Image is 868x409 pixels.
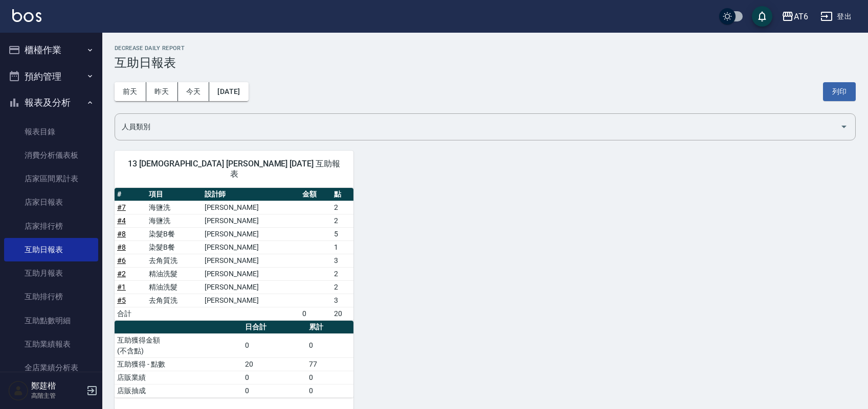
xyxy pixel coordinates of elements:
[202,267,300,280] td: [PERSON_NAME]
[115,357,242,371] td: 互助獲得 - 點數
[242,321,306,334] th: 日合計
[202,214,300,227] td: [PERSON_NAME]
[117,283,126,291] a: #1
[115,188,353,321] table: a dense table
[306,357,353,371] td: 77
[117,270,126,278] a: #2
[12,9,41,22] img: Logo
[115,307,146,320] td: 合計
[31,391,83,400] p: 高階主管
[242,371,306,384] td: 0
[4,120,98,143] a: 報表目錄
[242,333,306,357] td: 0
[4,285,98,308] a: 互助排行榜
[202,240,300,254] td: [PERSON_NAME]
[836,118,852,135] button: Open
[331,227,353,240] td: 5
[115,333,242,357] td: 互助獲得金額 (不含點)
[300,307,331,320] td: 0
[146,214,202,227] td: 海鹽洗
[31,381,83,391] h5: 鄭莛楷
[146,201,202,214] td: 海鹽洗
[4,238,98,261] a: 互助日報表
[146,240,202,254] td: 染髮B餐
[117,230,126,238] a: #8
[209,82,248,101] button: [DATE]
[331,188,353,201] th: 點
[4,356,98,379] a: 全店業績分析表
[117,203,126,211] a: #7
[331,240,353,254] td: 1
[242,357,306,371] td: 20
[146,227,202,240] td: 染髮B餐
[146,82,178,101] button: 昨天
[331,307,353,320] td: 20
[115,371,242,384] td: 店販業績
[300,188,331,201] th: 金額
[777,6,812,27] button: AT6
[202,254,300,267] td: [PERSON_NAME]
[4,167,98,190] a: 店家區間累計表
[202,201,300,214] td: [PERSON_NAME]
[146,267,202,280] td: 精油洗髮
[4,143,98,167] a: 消費分析儀表板
[202,188,300,201] th: 設計師
[146,188,202,201] th: 項目
[146,294,202,307] td: 去角質洗
[117,296,126,304] a: #5
[4,332,98,356] a: 互助業績報表
[794,10,808,23] div: AT6
[8,380,29,401] img: Person
[306,333,353,357] td: 0
[146,280,202,294] td: 精油洗髮
[4,214,98,238] a: 店家排行榜
[115,321,353,398] table: a dense table
[4,309,98,332] a: 互助點數明細
[306,321,353,334] th: 累計
[331,280,353,294] td: 2
[119,118,836,136] input: 人員名稱
[202,227,300,240] td: [PERSON_NAME]
[331,294,353,307] td: 3
[202,294,300,307] td: [PERSON_NAME]
[4,261,98,285] a: 互助月報表
[115,45,856,52] h2: Decrease Daily Report
[4,89,98,116] button: 報表及分析
[823,82,856,101] button: 列印
[306,384,353,397] td: 0
[115,56,856,70] h3: 互助日報表
[178,82,210,101] button: 今天
[115,82,146,101] button: 前天
[242,384,306,397] td: 0
[816,7,856,26] button: 登出
[331,214,353,227] td: 2
[331,254,353,267] td: 3
[115,188,146,201] th: #
[117,256,126,264] a: #6
[202,280,300,294] td: [PERSON_NAME]
[146,254,202,267] td: 去角質洗
[331,201,353,214] td: 2
[752,6,772,27] button: save
[117,243,126,251] a: #8
[4,37,98,63] button: 櫃檯作業
[306,371,353,384] td: 0
[127,159,341,179] span: 13 [DEMOGRAPHIC_DATA] [PERSON_NAME] [DATE] 互助報表
[117,216,126,225] a: #4
[115,384,242,397] td: 店販抽成
[331,267,353,280] td: 2
[4,63,98,90] button: 預約管理
[4,190,98,214] a: 店家日報表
